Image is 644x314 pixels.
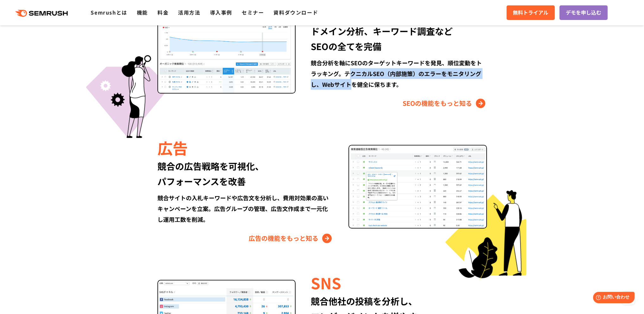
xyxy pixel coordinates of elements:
a: 機能 [137,9,148,16]
div: 競合分析を軸にSEOのターゲットキーワードを発見、順位変動をトラッキング。テクニカルSEO（内部施策）のエラーをモニタリングし、Webサイトを健全に保ちます。 [311,57,487,90]
a: 資料ダウンロード [273,9,318,16]
span: 無料トライアル [513,9,548,17]
a: SEOの機能をもっと知る [403,98,487,108]
div: ドメイン分析、キーワード調査など SEOの全てを完備 [311,23,487,54]
div: SNS [311,272,487,293]
a: Semrushとは [91,9,127,16]
a: デモを申し込む [559,5,608,20]
iframe: Help widget launcher [588,289,637,307]
span: デモを申し込む [566,9,601,17]
a: 活用方法 [178,9,200,16]
a: 無料トライアル [507,5,555,20]
div: 競合の広告戦略を可視化、 パフォーマンスを改善 [157,158,333,189]
a: セミナー [242,9,264,16]
a: 導入事例 [210,9,232,16]
a: 広告の機能をもっと知る [249,233,333,243]
a: 料金 [157,9,169,16]
div: 競合サイトの入札キーワードや広告文を分析し、費用対効果の高いキャンペーンを立案。広告グループの管理、広告文作成まで一元化し運用工数を削減。 [157,192,333,225]
div: 広告 [157,137,333,158]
